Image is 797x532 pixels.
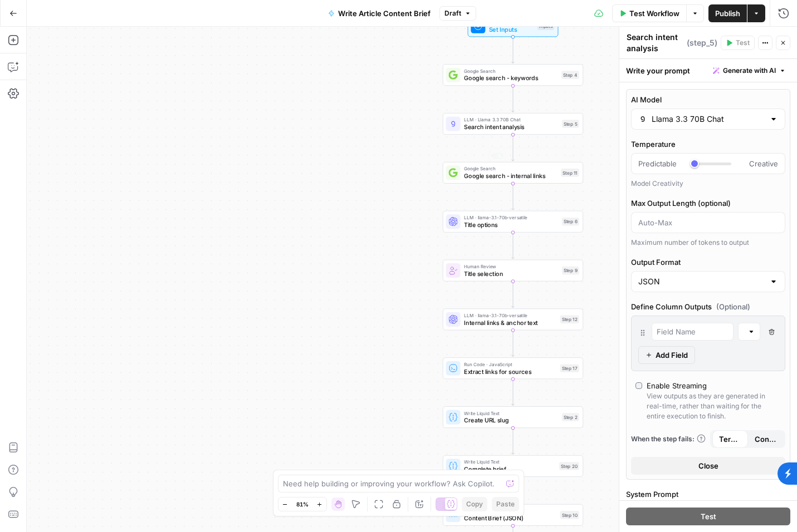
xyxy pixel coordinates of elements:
[512,233,515,259] g: Edge from step_6 to step_9
[626,489,790,500] label: System Prompt
[512,135,515,161] g: Edge from step_5 to step_11
[560,364,579,372] div: Step 17
[512,37,515,63] g: Edge from start to step_4
[656,349,688,361] span: Add Field
[537,22,554,30] div: Inputs
[638,217,778,228] input: Auto-Max
[466,499,483,509] span: Copy
[631,238,785,248] div: Maximum number of tokens to output
[755,434,777,445] span: Continue
[296,500,309,509] span: 81%
[443,15,583,37] div: Set InputsInputs
[443,357,583,379] div: Run Code · JavaScriptExtract links for sourcesStep 17
[631,198,785,209] label: Max Output Length (optional)
[749,158,778,169] span: Creative
[464,514,556,523] span: Content Brief (JSON)
[612,4,686,22] button: Test Workflow
[716,301,750,312] span: (Optional)
[562,413,579,421] div: Step 2
[443,64,583,86] div: Google SearchGoogle search - keywordsStep 4
[721,36,755,50] button: Test
[562,218,579,226] div: Step 6
[638,346,695,364] button: Add Field
[561,169,579,177] div: Step 11
[561,71,579,79] div: Step 4
[512,184,515,210] g: Edge from step_11 to step_6
[443,308,583,330] div: LLM · llama-3.1-70b-versatileInternal links & anchor textStep 12
[464,367,556,376] span: Extract links for sources
[443,113,583,135] div: LLM · Llama 3.3 70B ChatSearch intent analysisStep 5
[723,66,776,76] span: Generate with AI
[338,8,431,19] span: Write Article Content Brief
[627,32,684,54] textarea: Search intent analysis
[512,428,515,454] g: Edge from step_2 to step_20
[464,73,558,82] span: Google search - keywords
[464,508,556,515] span: Format JSON
[512,330,515,356] g: Edge from step_12 to step_17
[462,497,487,511] button: Copy
[443,260,583,282] div: Human ReviewTitle selectionStep 9
[464,116,558,124] span: LLM · Llama 3.3 70B Chat
[464,171,558,180] span: Google search - internal links
[562,120,579,128] div: Step 5
[444,8,461,18] span: Draft
[512,86,515,112] g: Edge from step_4 to step_5
[443,211,583,233] div: LLM · llama-3.1-70b-versatileTitle optionsStep 6
[698,460,718,471] span: Close
[464,67,558,75] span: Google Search
[464,312,556,319] span: LLM · llama-3.1-70b-versatile
[464,410,558,417] span: Write Liquid Text
[560,316,579,324] div: Step 12
[464,269,558,278] span: Title selection
[619,59,797,82] div: Write your prompt
[652,114,765,125] input: Select a model
[559,462,579,470] div: Step 20
[631,301,785,312] label: Define Column Outputs
[736,38,750,48] span: Test
[708,63,790,78] button: Generate with AI
[635,382,642,389] input: Enable StreamingView outputs as they are generated in real-time, rather than waiting for the enti...
[464,465,555,474] span: Complete brief
[748,430,784,448] button: Continue
[492,497,519,511] button: Paste
[631,457,785,475] button: Close
[439,6,476,21] button: Draft
[464,220,558,229] span: Title options
[464,416,558,425] span: Create URL slug
[715,8,740,19] span: Publish
[631,257,785,268] label: Output Format
[496,499,515,509] span: Paste
[464,318,556,327] span: Internal links & anchor text
[489,24,534,33] span: Set Inputs
[464,214,558,221] span: LLM · llama-3.1-70b-versatile
[512,379,515,405] g: Edge from step_17 to step_2
[443,455,583,477] div: Write Liquid TextComplete briefStep 20
[464,361,556,368] span: Run Code · JavaScript
[629,8,679,19] span: Test Workflow
[657,326,728,337] input: Field Name
[719,434,741,445] span: Terminate Workflow
[647,391,781,421] div: View outputs as they are generated in real-time, rather than waiting for the entire execution to ...
[321,4,437,22] button: Write Article Content Brief
[464,122,558,131] span: Search intent analysis
[443,406,583,428] div: Write Liquid TextCreate URL slugStep 2
[464,165,558,173] span: Google Search
[443,504,583,526] div: Format JSONContent Brief (JSON)Step 10
[464,263,558,270] span: Human Review
[638,276,765,287] input: JSON
[687,37,717,48] span: ( step_5 )
[464,459,555,466] span: Write Liquid Text
[631,179,785,189] div: Model Creativity
[638,158,677,169] span: Predictable
[631,139,785,150] label: Temperature
[647,380,707,391] div: Enable Streaming
[512,282,515,308] g: Edge from step_9 to step_12
[562,267,579,275] div: Step 9
[701,511,716,522] span: Test
[631,434,706,444] a: When the step fails:
[560,511,579,519] div: Step 10
[708,4,747,22] button: Publish
[443,162,583,184] div: Google SearchGoogle search - internal linksStep 11Test
[631,94,785,105] label: AI Model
